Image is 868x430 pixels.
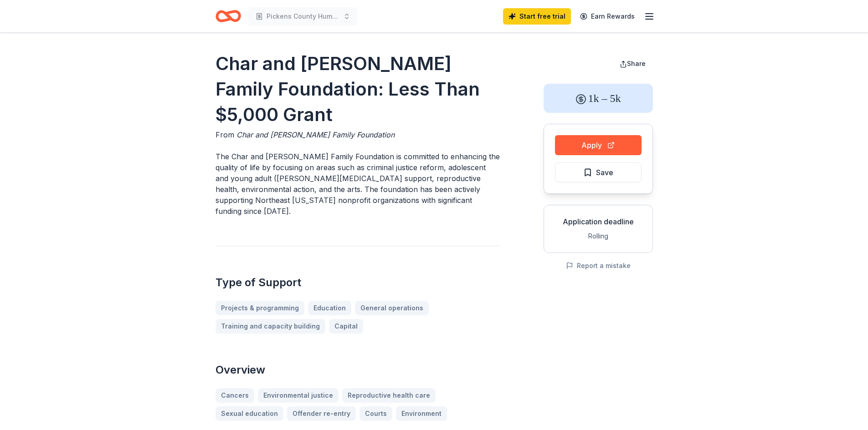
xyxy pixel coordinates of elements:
div: 1k – 5k [544,84,653,113]
p: The Char and [PERSON_NAME] Family Foundation is committed to enhancing the quality of life by foc... [216,151,500,217]
div: Rolling [551,231,645,242]
button: Save [555,162,642,182]
span: Save [596,167,613,178]
h2: Type of Support [216,275,500,290]
span: Char and [PERSON_NAME] Family Foundation [236,130,395,139]
button: Report a mistake [566,260,631,271]
a: Projects & programming [216,301,304,315]
a: Start free trial [503,8,571,25]
span: Share [627,60,646,67]
a: Earn Rewards [575,8,640,25]
button: Share [612,55,653,73]
div: From [216,129,500,140]
h2: Overview [216,363,500,377]
a: Training and capacity building [216,319,325,334]
span: Pickens County Humane Society [267,11,339,22]
h1: Char and [PERSON_NAME] Family Foundation: Less Than $5,000 Grant [216,51,500,127]
button: Apply [555,135,642,155]
button: Pickens County Humane Society [248,7,358,25]
a: Education [308,301,351,315]
div: Application deadline [551,216,645,227]
a: General operations [355,301,429,315]
a: Capital [329,319,363,334]
a: Home [216,5,241,27]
